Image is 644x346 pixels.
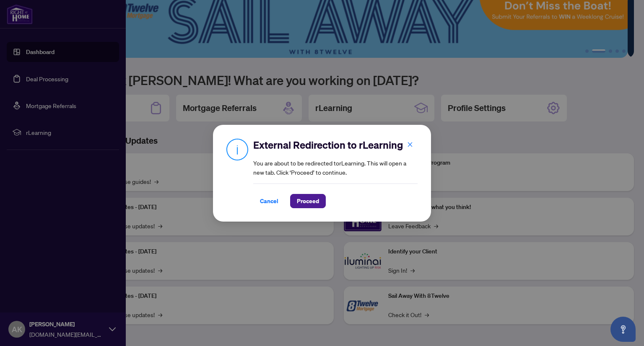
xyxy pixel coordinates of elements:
[253,138,418,152] h2: External Redirection to rLearning
[253,194,285,208] button: Cancel
[407,141,413,147] span: close
[253,138,418,208] div: You are about to be redirected to rLearning . This will open a new tab. Click ‘Proceed’ to continue.
[297,194,319,208] span: Proceed
[290,194,326,208] button: Proceed
[610,317,636,342] button: Open asap
[260,194,278,208] span: Cancel
[226,138,248,160] img: Info Icon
